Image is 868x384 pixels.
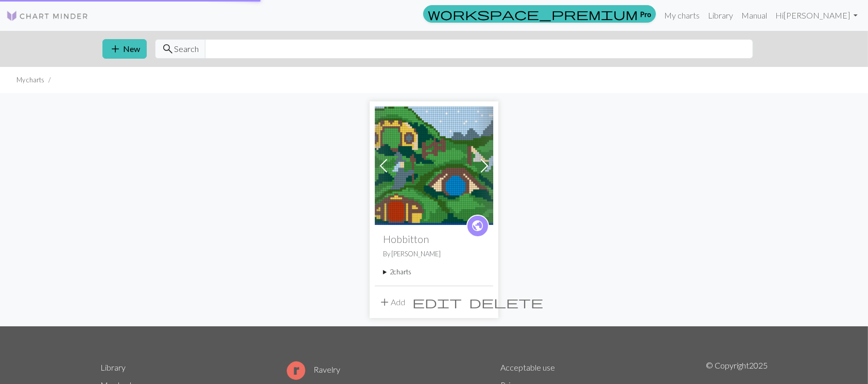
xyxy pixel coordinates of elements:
span: Search [174,43,199,55]
span: search [162,42,174,56]
button: Edit [409,292,465,312]
button: Delete [465,292,547,312]
span: add [378,295,391,309]
i: Edit [412,296,462,308]
i: public [472,216,484,236]
a: Ravelry [287,364,340,374]
button: New [102,39,147,59]
a: Pro [423,5,656,23]
img: Ravelry logo [287,361,305,380]
button: Add [375,292,409,312]
a: public [466,215,489,237]
a: Acceptable use [500,362,555,372]
span: delete [469,295,543,309]
span: workspace_premium [428,7,638,21]
h2: Hobbitton [383,233,485,245]
span: add [109,42,121,56]
span: edit [412,295,462,309]
a: Hi[PERSON_NAME] [771,5,862,26]
img: Logo [6,10,89,22]
summary: 2charts [383,267,485,277]
a: Hobbitton [375,160,493,169]
p: By [PERSON_NAME] [383,249,485,259]
img: Hobbitton [375,107,493,225]
span: public [472,218,484,234]
a: Manual [737,5,771,26]
li: My charts [16,75,44,85]
a: My charts [660,5,704,26]
a: Library [100,362,126,372]
a: Library [704,5,737,26]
